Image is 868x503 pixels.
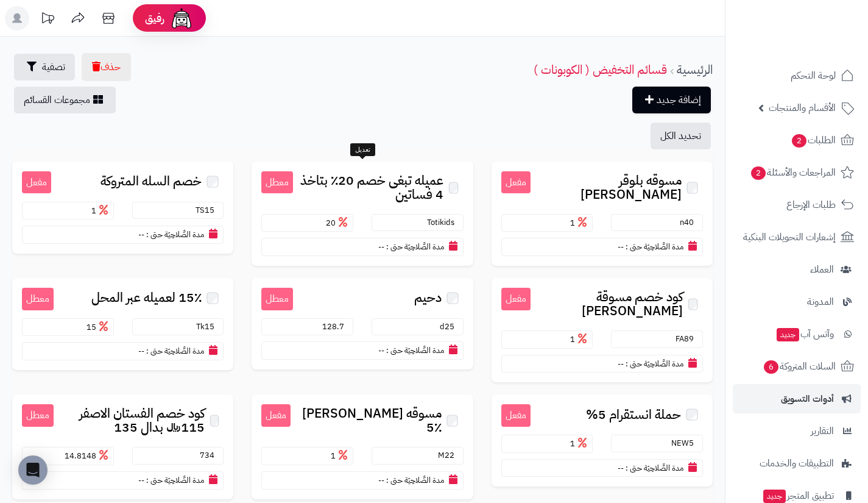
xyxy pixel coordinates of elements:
span: الأقسام والمنتجات [769,99,836,116]
small: مفعل [501,404,531,427]
span: تصفية [42,60,65,74]
a: قسائم التخفيض ( الكوبونات ) [534,60,667,79]
span: السلات المتروكة [763,358,836,375]
span: الطلبات [791,132,836,149]
span: دحيم [414,291,442,305]
span: 6 [764,360,778,374]
a: أدوات التسويق [733,384,861,413]
small: مفعل [22,171,51,194]
span: -- [138,474,144,486]
a: مفعل خصم السله المتروكة TS15 1 مدة الصَّلاحِيَة حتى : -- [12,162,233,254]
span: جديد [763,490,786,503]
span: العملاء [810,261,834,278]
a: المدونة [733,287,861,316]
img: logo-2.png [785,34,856,60]
a: المراجعات والأسئلة2 [733,158,861,187]
span: المدونة [807,293,834,310]
small: مدة الصَّلاحِيَة حتى : [626,241,683,252]
a: لوحة التحكم [733,61,861,90]
span: التطبيقات والخدمات [760,455,834,472]
small: معطل [261,171,293,194]
span: 1 [570,217,590,229]
span: جديد [777,328,799,341]
span: إشعارات التحويلات البنكية [743,229,836,246]
a: إشعارات التحويلات البنكية [733,223,861,252]
small: مفعل [261,404,291,427]
span: وآتس آب [775,326,834,343]
span: 128.7 [322,321,350,332]
a: معطل 15٪ لعميله عبر المحل Tk15 15 مدة الصَّلاحِيَة حتى : -- [12,278,233,370]
small: d25 [440,321,460,332]
span: 1 [570,334,590,345]
small: NEW5 [671,437,700,449]
a: التطبيقات والخدمات [733,449,861,478]
a: معطل كود خصم الفستان الاصفر 115﷼ بدال 135 734 14.8148 مدة الصَّلاحِيَة حتى : -- [12,394,233,499]
button: تحديد الكل [651,123,711,149]
span: -- [138,229,144,240]
small: مدة الصَّلاحِيَة حتى : [146,229,204,240]
span: حملة انستقرام 5% [586,408,681,422]
span: التقارير [811,423,834,440]
span: -- [138,345,144,357]
span: 15٪ لعميله عبر المحل [91,291,202,305]
span: 15 [86,321,111,333]
small: مدة الصَّلاحِيَة حتى : [386,241,444,252]
small: مدة الصَّلاحِيَة حتى : [146,474,204,486]
a: العملاء [733,255,861,284]
a: وآتس آبجديد [733,319,861,349]
span: 1 [570,438,590,449]
small: Totikids [427,216,460,228]
span: لوحة التحكم [791,67,836,84]
small: مدة الصَّلاحِيَة حتى : [386,344,444,356]
span: أدوات التسويق [781,390,834,407]
a: تحديثات المنصة [32,6,63,34]
span: طلبات الإرجاع [786,196,836,213]
span: خصم السله المتروكة [101,174,202,188]
span: -- [618,241,624,252]
a: طلبات الإرجاع [733,190,861,219]
small: TS15 [196,204,221,216]
span: -- [378,241,384,252]
div: Open Intercom Messenger [18,455,48,485]
button: تصفية [14,54,75,80]
small: معطل [22,288,54,310]
small: مدة الصَّلاحِيَة حتى : [626,462,683,474]
span: كود خصم مسوقة [PERSON_NAME] [531,290,683,318]
a: الرئيسية [677,60,713,79]
a: معطل دحيم d25 128.7 مدة الصَّلاحِيَة حتى : -- [252,278,473,369]
a: التقارير [733,416,861,446]
span: 2 [792,134,806,148]
small: معطل [22,404,54,427]
small: مفعل [501,171,531,194]
span: 14.8148 [65,450,111,462]
span: -- [378,344,384,356]
a: السلات المتروكة6 [733,352,861,381]
small: مدة الصَّلاحِيَة حتى : [146,345,204,357]
small: 734 [200,449,221,461]
a: مفعل حملة انستقرام 5% NEW5 1 مدة الصَّلاحِيَة حتى : -- [492,394,713,487]
a: إضافة جديد [632,87,711,113]
a: معطل عميله تبغى خصم 20٪ بتاخذ 4 فساتين Totikids 20 مدة الصَّلاحِيَة حتى : -- [252,162,473,266]
span: -- [618,358,624,369]
span: مسوقه [PERSON_NAME] 5٪ [291,407,442,435]
span: عميله تبغى خصم 20٪ بتاخذ 4 فساتين [293,174,443,202]
small: n40 [680,216,700,228]
span: 1 [331,450,350,462]
span: 2 [751,166,766,180]
span: مسوقه بلوقر [PERSON_NAME] [531,174,682,202]
a: مفعل مسوقه بلوقر [PERSON_NAME] n40 1 مدة الصَّلاحِيَة حتى : -- [492,162,713,266]
a: مجموعات القسائم [14,87,116,113]
small: مدة الصَّلاحِيَة حتى : [626,358,683,369]
a: الطلبات2 [733,126,861,155]
span: رفيق [145,11,164,26]
span: كود خصم الفستان الاصفر 115﷼ بدال 135 [54,407,205,435]
span: 20 [326,217,350,229]
small: Tk15 [196,321,221,332]
a: مفعل مسوقه [PERSON_NAME] 5٪ M22 1 مدة الصَّلاحِيَة حتى : -- [252,394,473,499]
div: تعديل [350,143,375,157]
small: مدة الصَّلاحِيَة حتى : [386,474,444,486]
small: مفعل [501,288,531,310]
small: معطل [261,288,293,310]
a: مفعل كود خصم مسوقة [PERSON_NAME] FA89 1 مدة الصَّلاحِيَة حتى : -- [492,278,713,382]
img: ai-face.png [169,6,194,30]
